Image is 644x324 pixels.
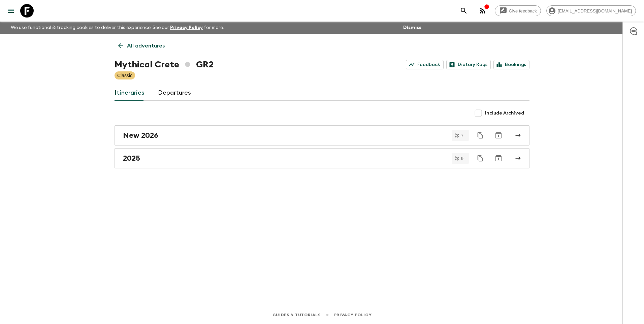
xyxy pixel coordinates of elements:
a: Itineraries [115,85,144,101]
p: Classic [117,72,132,79]
button: search adventures [457,4,471,18]
a: Give feedback [495,5,541,16]
a: Privacy Policy [334,311,372,319]
p: We use functional & tracking cookies to deliver this experience. See our for more. [8,22,227,34]
button: Duplicate [474,129,486,141]
span: Include Archived [485,110,524,117]
a: Bookings [493,60,529,69]
a: Departures [158,85,191,101]
button: Archive [492,129,505,142]
a: Privacy Policy [170,25,203,30]
span: Give feedback [505,8,541,13]
a: Dietary Reqs [446,60,491,69]
button: menu [4,4,18,18]
div: [EMAIL_ADDRESS][DOMAIN_NAME] [546,5,636,16]
a: Feedback [406,60,444,69]
button: Archive [492,152,505,165]
h1: Mythical Crete GR2 [115,58,214,71]
button: Duplicate [474,152,486,164]
p: All adventures [127,42,165,50]
a: Guides & Tutorials [272,311,321,319]
button: Dismiss [401,23,423,32]
h2: 2025 [123,154,140,163]
span: 7 [457,133,468,138]
a: New 2026 [115,125,529,145]
span: [EMAIL_ADDRESS][DOMAIN_NAME] [554,8,636,13]
a: All adventures [115,39,168,53]
h2: New 2026 [123,131,158,140]
a: 2025 [115,148,529,168]
span: 9 [457,156,468,161]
